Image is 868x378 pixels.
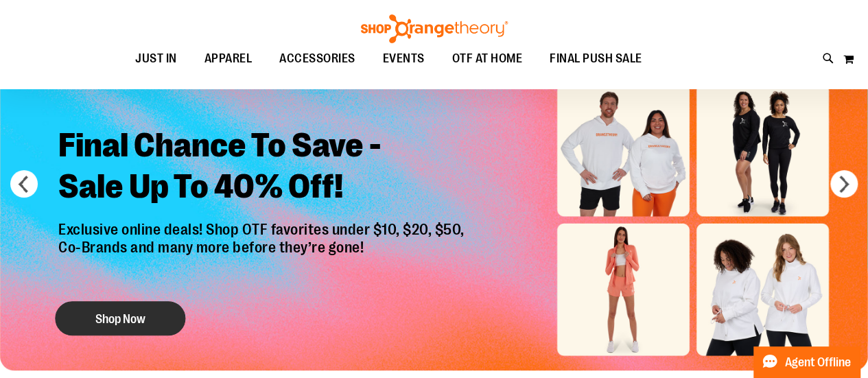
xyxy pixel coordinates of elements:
[10,170,38,198] button: prev
[55,301,185,335] button: Shop Now
[191,43,266,75] a: APPAREL
[48,115,478,343] a: Final Chance To Save -Sale Up To 40% Off! Exclusive online deals! Shop OTF favorites under $10, $...
[753,346,860,378] button: Agent Offline
[121,43,191,75] a: JUST IN
[266,43,369,75] a: ACCESSORIES
[48,115,478,221] h2: Final Chance To Save - Sale Up To 40% Off!
[383,43,425,74] span: EVENTS
[830,170,858,198] button: next
[785,356,851,369] span: Agent Offline
[536,43,656,75] a: FINAL PUSH SALE
[135,43,177,74] span: JUST IN
[438,43,537,75] a: OTF AT HOME
[550,43,642,74] span: FINAL PUSH SALE
[369,43,438,75] a: EVENTS
[279,43,355,74] span: ACCESSORIES
[452,43,523,74] span: OTF AT HOME
[359,14,510,43] img: Shop Orangetheory
[48,221,478,288] p: Exclusive online deals! Shop OTF favorites under $10, $20, $50, Co-Brands and many more before th...
[204,43,253,74] span: APPAREL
